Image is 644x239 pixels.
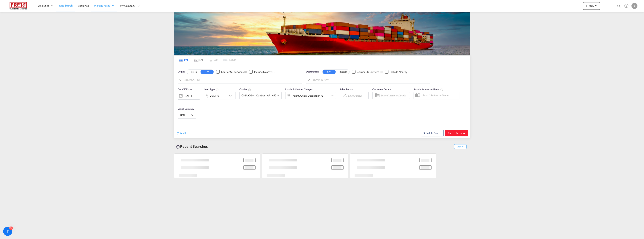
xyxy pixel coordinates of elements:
md-icon: Unchecked: Search for CY (Container Yard) services for all selected carriers.Checked : Search for... [380,70,383,73]
img: 586607c025bf11f083711d99603023e7.png [6,2,31,10]
button: Search Ratesicon-arrow-right [445,130,468,136]
md-icon: Unchecked: Ignores neighbouring ports when fetching rates.Checked : Includes neighbouring ports w... [272,70,275,73]
div: Recent Searches [174,142,209,151]
md-select: Sales Person [348,93,362,98]
div: [DATE] [178,92,200,100]
span: Search Reference Name [414,88,443,91]
div: J [631,3,637,9]
div: [DATE] [184,94,192,98]
button: CY [323,70,336,74]
span: Customer Details [372,88,391,91]
div: Freight Origin Destination Factory Stuffing [291,93,323,98]
div: Carrier SD Services [357,70,379,74]
span: My Company [120,4,135,8]
span: Search Currency [178,107,194,110]
span: Show All [454,144,467,149]
button: DOOR [336,70,349,74]
md-icon: Unchecked: Ignores neighbouring ports when fetching rates.Checked : Includes neighbouring ports w... [408,70,411,73]
span: Cut Off Date [178,88,192,91]
button: DOOR [187,70,200,74]
span: Reset [180,131,186,135]
span: Manage Rates [94,4,110,7]
md-icon: Unchecked: Search for CY (Container Yard) services for all selected carriers.Checked : Search for... [244,70,247,73]
span: Enquiries [78,4,89,7]
md-select: Select Currency: $ USDUnited States Dollar [180,112,194,118]
span: Destination [306,70,319,74]
md-icon: icon-plus 400-fg [584,3,589,8]
md-checkbox: Checkbox No Ink [249,70,272,74]
input: Search Reference Name [421,92,459,98]
span: CMA CGM | Contract API +52 [241,94,276,97]
md-icon: The selected Trucker/Carrierwill be displayed in the rate results If the rates are from another f... [248,88,251,91]
md-checkbox: Checkbox No Ink [216,70,243,74]
md-checkbox: Checkbox No Ink [352,70,379,74]
span: Help [623,3,630,9]
span: Carrier [239,88,251,91]
md-icon: icon-chevron-down [594,3,599,8]
md-tab-item: FCL [176,56,191,64]
div: Carrier SD Services [221,70,243,74]
md-icon: icon-information-outline [216,88,219,91]
md-icon: icon-backup-restore [176,145,180,149]
span: Load Type [204,88,219,91]
span: USD [180,113,191,117]
span: Sales Person [340,88,353,91]
span: Origin [178,70,184,74]
div: icon-magnify [617,4,621,10]
input: Search by Port [184,77,300,83]
md-datepicker: Select [178,99,180,104]
button: icon-plus 400-fgNewicon-chevron-down [583,2,600,10]
md-icon: icon-arrow-right [463,132,466,135]
span: New [584,4,599,7]
div: Include Nearby [390,70,407,74]
md-pagination-wrapper: Use the left and right arrow keys to navigate between tabs [176,56,236,64]
div: icon-refreshReset [176,131,186,135]
span: Search Rates [448,132,466,135]
img: LCL+%26+FCL+BACKGROUND.png [174,12,470,55]
div: Help [623,3,631,9]
md-tab-item: LCL [191,56,206,64]
md-icon: Your search will be saved by the below given name [440,88,443,91]
span: Analytics [38,4,49,8]
button: CY [201,70,214,74]
span: Locals & Custom Charges [285,88,313,91]
input: Enter Customer Details [380,93,408,98]
md-checkbox: Checkbox No Ink [385,70,407,74]
div: 20GP x1 [210,93,220,98]
md-icon: icon-refresh [176,132,180,135]
input: Search by Port [313,77,428,83]
md-icon: icon-chevron-down [228,93,235,98]
div: Include Nearby [254,70,272,74]
button: Note: By default Schedule search will only considerorigin ports, destination ports and cut off da... [421,130,443,136]
div: Freight Origin Destination Factory Stuffingicon-chevron-down [285,92,336,99]
span: Rate Search [59,4,73,7]
md-icon: icon-magnify [617,4,621,8]
div: Origin DOOR CY Checkbox No InkUnchecked: Search for CY (Container Yard) services for all selected... [174,64,470,138]
div: 20GP x1icon-chevron-down [204,92,236,99]
md-icon: icon-chevron-down [330,93,335,98]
